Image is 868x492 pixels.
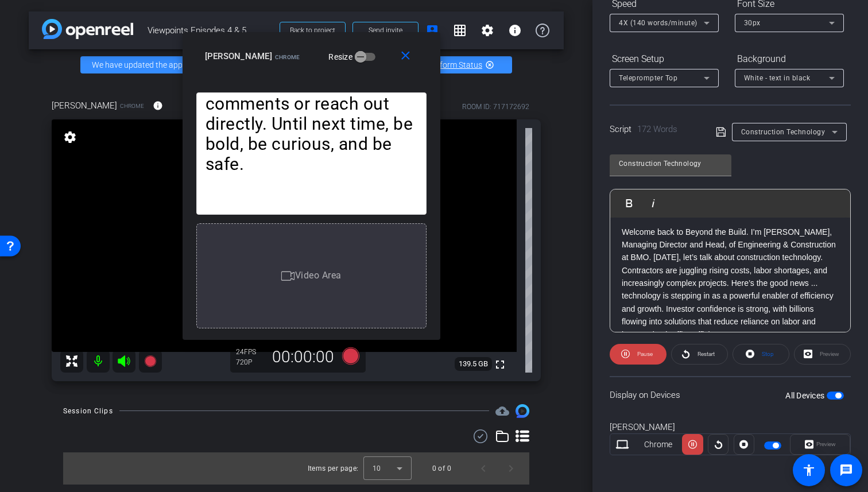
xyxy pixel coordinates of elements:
mat-icon: account_box [425,24,439,37]
button: Previous page [470,455,497,482]
mat-icon: close [398,49,413,63]
span: 4X (140 words/minute) [619,19,697,27]
p: Contractors are juggling rising costs, labor shortages, and increasingly complex projects. Here’s... [622,264,839,341]
div: Background [735,49,844,69]
span: 172 Words [637,124,677,134]
span: Viewpoints Episodes 4 & 5 [148,19,273,42]
mat-icon: highlight_off [485,60,494,69]
p: Welcome back to Beyond the Build. I’m [PERSON_NAME], Managing Director and Head, of Engineering &... [622,226,839,264]
mat-icon: info [153,100,163,111]
div: Session Clips [63,405,113,417]
mat-icon: message [839,463,853,477]
span: Chrome [275,54,300,60]
div: Script [610,123,700,136]
span: [PERSON_NAME] [205,51,272,61]
span: Teleprompter Top [619,74,677,82]
span: Destinations for your clips [495,404,509,418]
mat-icon: fullscreen [493,358,507,371]
div: Display on Devices [610,376,851,413]
span: Pause [637,351,653,357]
p: Share your thoughts in the comments or reach out directly. Until next time, be bold, be curious, ... [206,73,417,174]
input: Title [619,157,722,171]
span: FPS [244,348,256,356]
div: Items per page: [308,463,359,474]
span: Chrome [120,102,144,110]
span: Back to project [290,26,335,34]
a: Platform Status [425,60,482,69]
div: 0 of 0 [432,463,451,474]
mat-icon: info [508,24,522,37]
span: Send invite [369,26,402,35]
div: [PERSON_NAME] [610,421,851,434]
img: app-logo [42,19,133,39]
span: 30px [744,19,761,27]
div: 00:00:00 [265,347,342,367]
div: Screen Setup [610,49,719,69]
span: 139.5 GB [455,357,492,371]
mat-icon: settings [480,24,494,37]
mat-icon: settings [62,130,78,144]
span: Construction Technology [741,128,826,136]
button: Next page [497,455,525,482]
div: ROOM ID: 717172692 [462,102,529,112]
label: Resize [328,51,355,63]
mat-icon: grid_on [453,24,467,37]
div: 720P [236,358,265,367]
span: Restart [697,351,715,357]
div: 24 [236,347,265,357]
img: Session clips [516,404,529,418]
span: Video Area [295,270,342,281]
label: All Devices [785,390,827,401]
span: [PERSON_NAME] [52,99,117,112]
div: Chrome [634,439,683,451]
mat-icon: cloud_upload [495,404,509,418]
mat-icon: accessibility [802,463,816,477]
span: White - text in black [744,74,811,82]
span: Stop [762,351,774,357]
div: We have updated the app to v2.15.0. Please make sure the mobile user has the newest version. [80,56,512,73]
